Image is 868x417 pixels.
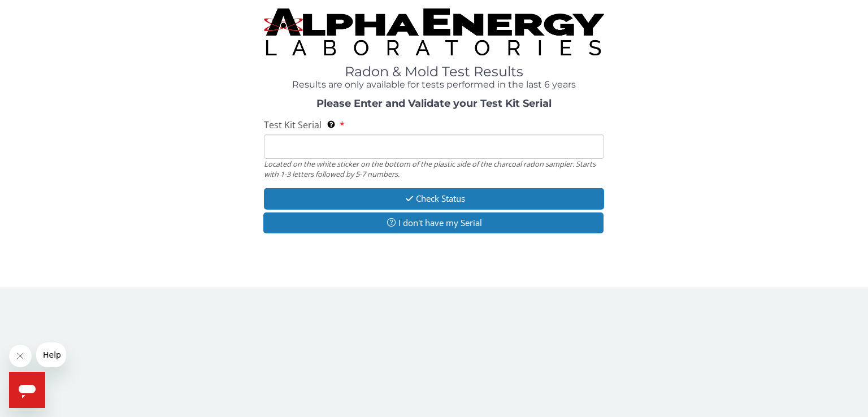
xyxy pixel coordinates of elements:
strong: Please Enter and Validate your Test Kit Serial [316,97,552,110]
iframe: Close message [9,345,32,367]
button: Check Status [264,188,604,209]
div: Located on the white sticker on the bottom of the plastic side of the charcoal radon sampler. Sta... [264,159,604,180]
span: Test Kit Serial [264,119,322,131]
h1: Radon & Mold Test Results [264,64,604,79]
button: I don't have my Serial [263,212,604,233]
iframe: Message from company [36,342,66,367]
h4: Results are only available for tests performed in the last 6 years [264,80,604,90]
iframe: Button to launch messaging window [9,372,45,408]
img: TightCrop.jpg [264,8,604,55]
